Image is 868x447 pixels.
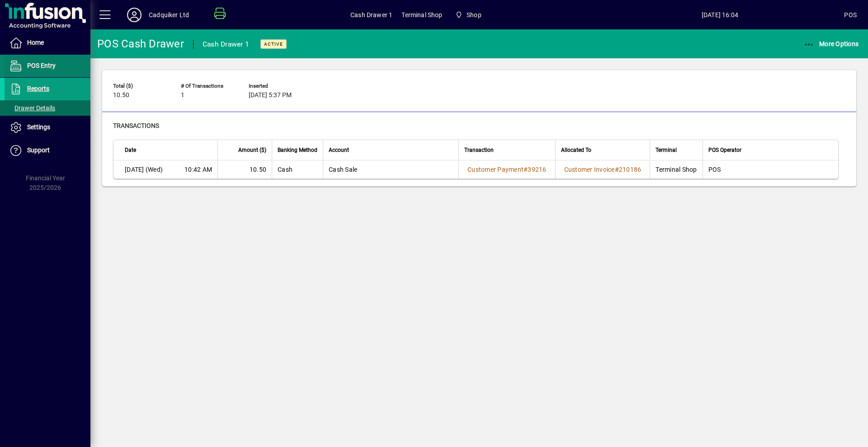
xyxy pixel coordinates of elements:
span: Inserted [249,83,303,89]
span: 10.50 [113,92,129,99]
span: [DATE] 16:04 [595,8,844,22]
button: Profile [120,7,149,23]
span: Allocated To [561,145,591,155]
td: Terminal Shop [650,160,702,179]
span: Drawer Details [9,104,55,112]
td: Cash [272,160,323,179]
span: Reports [27,85,49,92]
a: Support [5,139,90,162]
a: POS Entry [5,55,90,77]
span: Total ($) [113,83,167,89]
td: POS [703,160,838,179]
a: Customer Payment#39216 [464,165,550,174]
span: # [524,166,528,173]
span: Settings [27,123,50,131]
span: POS Operator [708,145,741,155]
span: 39216 [528,166,546,173]
span: [DATE] 5:37 PM [249,92,292,99]
div: Cash Drawer 1 [203,37,249,52]
span: Transactions [113,122,159,129]
span: Customer Invoice [564,166,615,173]
div: POS [844,8,857,22]
td: 10.50 [217,160,272,179]
span: # [615,166,619,173]
span: Cash Drawer 1 [350,8,392,22]
span: 210186 [619,166,642,173]
div: POS Cash Drawer [97,37,184,51]
a: Drawer Details [5,100,90,116]
span: Banking Method [278,145,317,155]
button: More Options [802,36,861,52]
span: Account [329,145,349,155]
span: Shop [467,8,481,22]
span: Amount ($) [238,145,266,155]
span: POS Entry [27,62,56,69]
span: [DATE] (Wed) [125,165,163,174]
a: Home [5,32,90,54]
span: Terminal [656,145,677,155]
span: 10:42 AM [184,165,212,174]
span: Date [125,145,136,155]
span: Home [27,39,44,46]
span: Active [264,41,283,47]
span: 1 [181,92,184,99]
span: More Options [804,40,859,47]
td: Cash Sale [323,160,458,179]
span: Support [27,146,50,154]
span: Terminal Shop [401,8,442,22]
span: Customer Payment [467,166,524,173]
span: Shop [452,7,485,23]
a: Settings [5,116,90,139]
span: Transaction [464,145,494,155]
a: Customer Invoice#210186 [561,165,645,174]
div: Cadquiker Ltd [149,8,189,22]
span: # of Transactions [181,83,235,89]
